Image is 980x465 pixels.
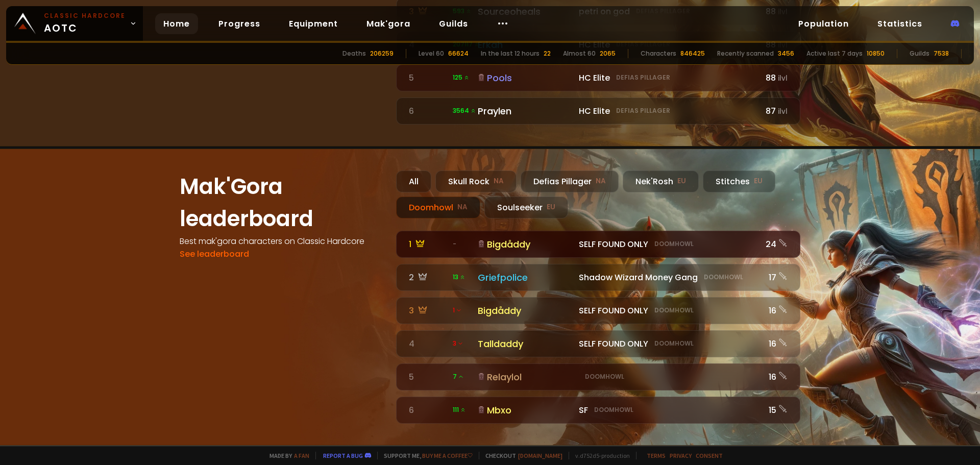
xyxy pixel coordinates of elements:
div: Recently scanned [717,49,774,58]
a: 5 125 Pools HC EliteDefias Pillager88ilvl [396,64,800,91]
div: Characters [641,49,676,58]
div: Griefpolice [478,271,573,284]
div: 16 [761,304,788,317]
div: HC Elite [579,105,755,117]
small: NA [596,176,606,186]
div: All [396,170,431,192]
div: Guilds [910,49,929,58]
div: 6 [409,404,447,417]
div: Stitches [703,170,775,192]
small: ilvl [778,107,788,116]
small: EU [547,202,555,212]
a: [DOMAIN_NAME] [518,452,562,459]
div: 846425 [680,49,705,58]
div: 7538 [934,49,949,58]
h4: Best mak'gora characters on Classic Hardcore [180,235,384,248]
a: Progress [210,13,268,34]
div: 17 [761,271,788,284]
div: Defias Pillager [521,170,619,192]
small: Doomhowl [585,372,624,381]
span: Support me, [377,452,473,459]
small: Doomhowl [654,239,694,249]
div: Deaths [342,49,366,58]
span: 7 [453,372,464,381]
a: Home [155,13,198,34]
div: 2065 [600,49,616,58]
div: SELF FOUND ONLY [579,238,755,251]
div: 3 [409,5,447,18]
a: Buy me a coffee [422,452,473,459]
a: a fan [294,452,309,459]
div: 5 [409,371,447,383]
div: 87 [761,105,788,117]
div: Bigdåddy [478,237,573,251]
a: 2 13 GriefpoliceShadow Wizard Money GangDoomhowl17 [396,264,800,291]
div: 22 [544,49,551,58]
a: Population [790,13,857,34]
div: 2 [409,271,447,284]
div: 88 [761,71,788,84]
span: 3 [453,339,463,348]
small: Classic Hardcore [44,11,126,20]
span: - [453,239,456,249]
small: Doomhowl [654,306,694,315]
div: Pools [478,71,573,85]
a: 1 -BigdåddySELF FOUND ONLYDoomhowl24 [396,231,800,258]
div: 1 [409,238,447,251]
small: Doomhowl [704,273,743,282]
span: v. d752d5 - production [569,452,630,459]
span: Made by [263,452,309,459]
a: 4 3 TalldaddySELF FOUND ONLYDoomhowl16 [396,330,800,357]
div: 4 [409,337,447,350]
div: 5 [409,71,447,84]
a: Statistics [869,13,930,34]
div: Sourceoheals [478,5,573,18]
a: Consent [696,452,723,459]
div: 16 [761,371,788,383]
div: HC Elite [579,71,755,84]
a: Classic HardcoreAOTC [6,6,143,41]
a: Privacy [670,452,692,459]
div: petri on god [579,5,755,18]
small: NA [494,176,504,186]
div: 24 [761,238,788,251]
div: SF [579,404,755,417]
div: Soulseeker [484,197,568,218]
span: 125 [453,73,470,82]
h1: Mak'Gora leaderboard [180,170,384,235]
span: 3564 [453,106,476,115]
div: 6 [409,105,447,117]
div: Shadow Wizard Money Gang [579,271,755,284]
div: Bigdåddy [478,304,573,317]
small: ilvl [778,74,788,83]
div: Active last 7 days [806,49,863,58]
div: Relaylol [478,370,573,384]
small: Defias Pillager [616,106,670,115]
a: 6 111 MbxoSFDoomhowl15 [396,397,800,424]
div: Skull Rock [435,170,517,192]
div: Almost 60 [563,49,596,58]
small: Doomhowl [594,405,633,414]
span: 1 [453,306,462,315]
div: Talldaddy [478,337,573,351]
a: Mak'gora [358,13,419,34]
div: Doomhowl [396,197,480,218]
small: NA [457,202,468,212]
div: 10850 [867,49,885,58]
div: Nek'Rosh [623,170,699,192]
div: Level 60 [419,49,444,58]
div: 66624 [448,49,469,58]
a: See leaderboard [180,248,249,260]
a: Terms [647,452,666,459]
small: Doomhowl [654,339,694,348]
div: Mbxo [478,403,573,417]
div: 16 [761,337,788,350]
a: Report a bug [323,452,363,459]
a: Equipment [281,13,346,34]
span: 111 [453,405,466,414]
a: 5 7RelaylolDoomhowl16 [396,363,800,390]
span: 13 [453,273,465,282]
div: 88 [761,5,788,18]
div: 206259 [370,49,394,58]
small: Defias Pillager [616,73,670,82]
